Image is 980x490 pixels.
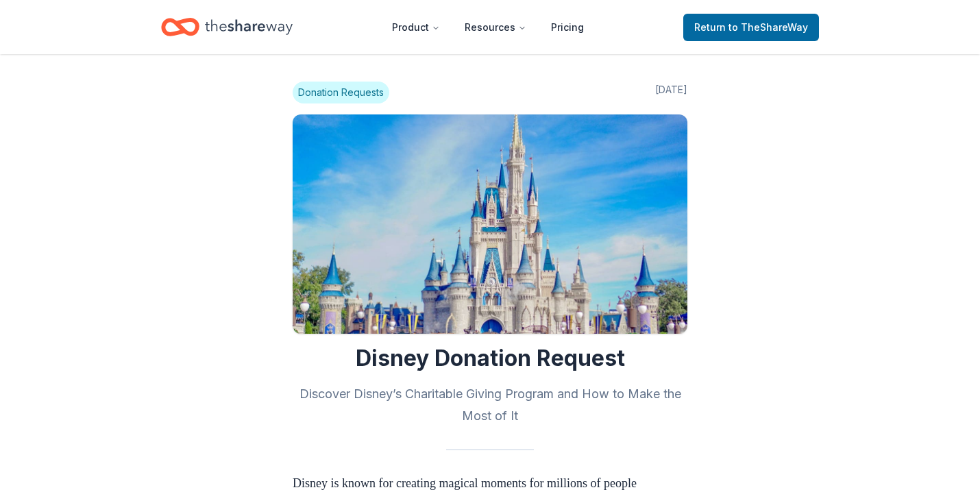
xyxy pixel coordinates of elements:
[683,14,819,41] a: Returnto TheShareWay
[293,82,389,103] span: Donation Requests
[381,14,451,41] button: Product
[728,21,808,33] span: to TheShareWay
[454,14,537,41] button: Resources
[381,11,595,43] nav: Main
[293,345,687,372] h1: Disney Donation Request
[694,19,808,36] span: Return
[540,14,595,41] a: Pricing
[655,82,687,103] span: [DATE]
[161,11,293,43] a: Home
[293,114,687,334] img: Image for Disney Donation Request
[293,383,687,427] h2: Discover Disney’s Charitable Giving Program and How to Make the Most of It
